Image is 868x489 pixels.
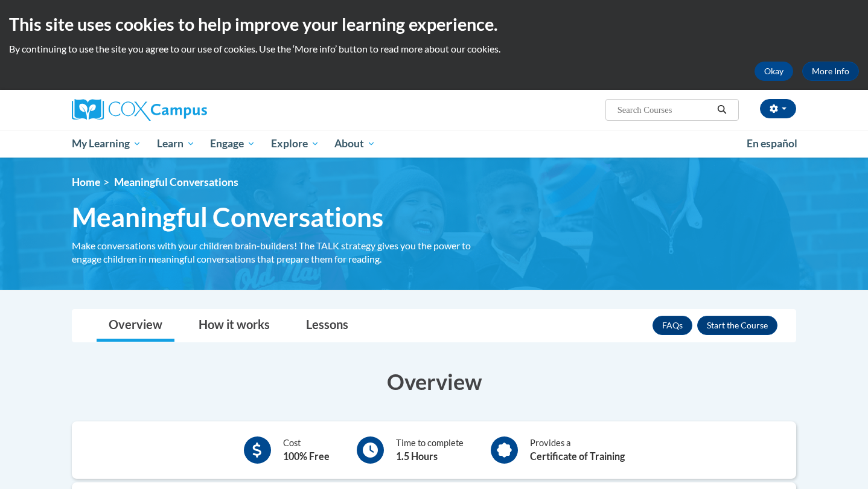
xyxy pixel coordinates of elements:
[72,366,796,397] h3: Overview
[283,450,330,462] b: 100% Free
[202,130,263,158] a: Engage
[187,310,282,342] a: How it works
[755,62,793,81] button: Okay
[97,310,174,342] a: Overview
[739,131,805,156] a: En español
[530,436,625,464] div: Provides a
[9,12,859,36] h2: This site uses cookies to help improve your learning experience.
[747,137,797,150] span: En español
[802,62,859,81] a: More Info
[263,130,327,158] a: Explore
[149,130,203,158] a: Learn
[157,136,195,151] span: Learn
[72,176,100,188] a: Home
[72,99,207,121] img: Cox Campus
[210,136,255,151] span: Engage
[713,103,731,117] button: Search
[530,450,625,462] b: Certificate of Training
[334,136,375,151] span: About
[396,436,464,464] div: Time to complete
[72,136,141,151] span: My Learning
[760,99,796,118] button: Account Settings
[653,316,692,335] a: FAQs
[327,130,384,158] a: About
[54,130,814,158] div: Main menu
[271,136,319,151] span: Explore
[72,201,383,233] span: Meaningful Conversations
[396,450,438,462] b: 1.5 Hours
[72,239,488,266] div: Make conversations with your children brain-builders! The TALK strategy gives you the power to en...
[616,103,713,117] input: Search Courses
[72,99,301,121] a: Cox Campus
[114,176,238,188] span: Meaningful Conversations
[9,42,859,56] p: By continuing to use the site you agree to our use of cookies. Use the ‘More info’ button to read...
[697,316,777,335] button: Enroll
[64,130,149,158] a: My Learning
[294,310,360,342] a: Lessons
[283,436,330,464] div: Cost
